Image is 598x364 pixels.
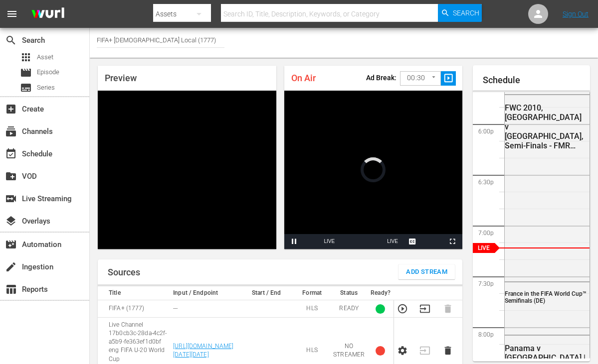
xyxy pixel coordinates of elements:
[284,234,304,249] button: Pause
[406,266,447,278] span: Add Stream
[383,234,402,249] button: Seek to live, currently behind live
[402,234,422,249] button: Captions
[399,264,455,279] button: Add Stream
[438,4,482,22] button: Search
[170,300,239,318] td: ---
[397,303,408,314] button: Preview Stream
[284,91,463,249] div: Video Player
[98,300,170,318] td: FIFA+ (1777)
[5,125,17,137] span: Channels
[453,4,479,22] span: Search
[422,234,442,249] button: Picture-in-Picture
[37,83,55,93] span: Series
[108,267,140,277] h1: Sources
[5,215,17,227] span: Overlays
[173,343,233,358] a: [URL][DOMAIN_NAME][DATE][DATE]
[239,286,294,300] th: Start / End
[291,73,316,83] span: On Air
[366,74,397,82] p: Ad Break:
[442,345,453,356] button: Delete
[5,148,17,160] span: Schedule
[419,303,430,314] button: Transition
[5,103,17,115] span: Create
[24,2,72,26] img: ans4CAIJ8jUAAAAAAAAAAAAAAAAAAAAAAAAgQb4GAAAAAAAAAAAAAAAAAAAAAAAAJMjXAAAAAAAAAAAAAAAAAAAAAAAAgAT5G...
[294,286,330,300] th: Format
[330,286,368,300] th: Status
[368,286,394,300] th: Ready?
[442,234,462,249] button: Fullscreen
[505,103,587,150] div: FWC 2010, [GEOGRAPHIC_DATA] v [GEOGRAPHIC_DATA], Semi-Finals - FMR (DE)
[20,67,32,79] span: Episode
[400,69,441,88] div: 00:30
[387,239,398,244] span: LIVE
[98,91,276,249] div: Video Player
[505,290,587,304] span: France in the FIFA World Cup™ Semifinals (DE)
[5,283,17,295] span: Reports
[5,261,17,273] span: Ingestion
[20,51,32,63] span: Asset
[20,82,32,94] span: Series
[37,52,53,62] span: Asset
[5,34,17,46] span: Search
[98,286,170,300] th: Title
[5,193,17,205] span: Live Streaming
[330,300,368,318] td: READY
[37,67,59,77] span: Episode
[324,234,335,249] div: LIVE
[5,239,17,250] span: Automation
[483,75,590,85] h1: Schedule
[170,286,239,300] th: Input / Endpoint
[443,73,454,84] span: slideshow_sharp
[105,73,137,83] span: Preview
[6,8,18,20] span: menu
[5,170,17,182] span: VOD
[294,300,330,318] td: HLS
[563,10,589,18] a: Sign Out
